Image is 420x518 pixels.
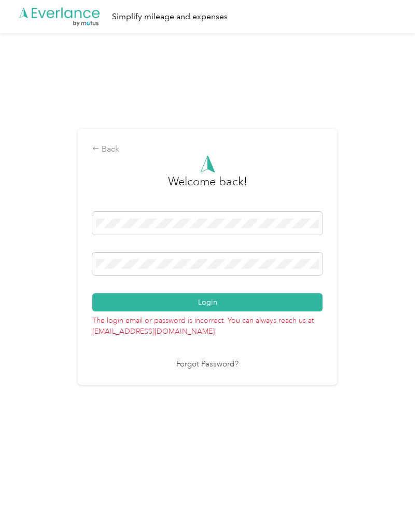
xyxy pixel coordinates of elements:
[168,173,247,201] h3: greeting
[92,143,323,156] div: Back
[176,359,239,371] a: Forgot Password?
[92,311,323,337] p: The login email or password is incorrect. You can always reach us at [EMAIL_ADDRESS][DOMAIN_NAME]
[92,293,323,311] button: Login
[112,10,228,23] div: Simplify mileage and expenses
